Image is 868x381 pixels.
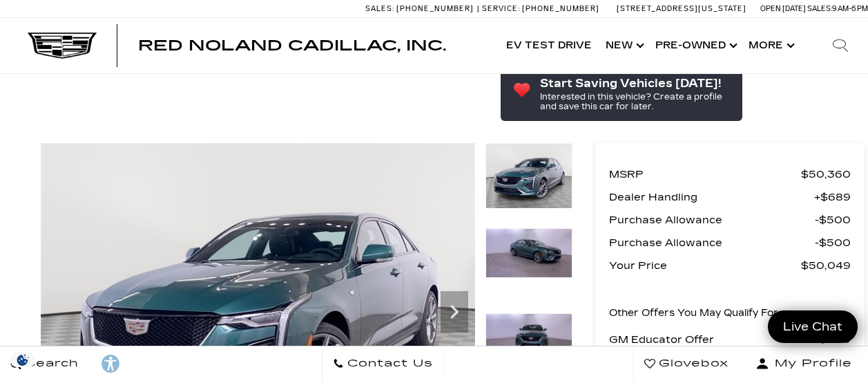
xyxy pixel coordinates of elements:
[609,256,801,275] span: Your Price
[776,319,849,335] span: Live Chat
[609,210,851,230] a: Purchase Allowance $500
[609,304,778,323] p: Other Offers You May Qualify For
[365,5,477,12] a: Sales: [PHONE_NUMBER]
[138,39,446,53] a: Red Noland Cadillac, Inc.
[815,233,851,252] span: $500
[801,165,851,184] span: $50,360
[815,210,851,230] span: $500
[344,354,433,373] span: Contact Us
[609,233,851,252] a: Purchase Allowance $500
[482,4,520,13] span: Service:
[396,4,474,13] span: [PHONE_NUMBER]
[609,165,851,184] a: MSRP $50,360
[522,4,599,13] span: [PHONE_NUMBER]
[807,4,832,13] span: Sales:
[609,165,801,184] span: MSRP
[7,353,39,367] section: Click to Open Cookie Consent Modal
[768,310,858,343] a: Live Chat
[760,4,806,13] span: Open [DATE]
[769,354,852,373] span: My Profile
[832,4,868,13] span: 9 AM-6 PM
[655,354,729,373] span: Glovebox
[609,210,815,230] span: Purchase Allowance
[322,346,444,381] a: Contact Us
[28,32,97,59] img: Cadillac Dark Logo with Cadillac White Text
[609,187,814,207] span: Dealer Handling
[365,4,394,13] span: Sales:
[617,4,746,13] a: [STREET_ADDRESS][US_STATE]
[485,228,572,278] img: New 2025 Typhoon Metallic Cadillac Sport image 2
[740,346,868,381] button: Open user profile menu
[609,330,851,349] a: GM Educator Offer $500
[477,5,603,12] a: Service: [PHONE_NUMBER]
[801,256,851,275] span: $50,049
[599,18,648,73] a: New
[648,18,742,73] a: Pre-Owned
[609,330,819,349] span: GM Educator Offer
[609,187,851,207] a: Dealer Handling $689
[485,313,572,363] img: New 2025 Typhoon Metallic Cadillac Sport image 3
[7,353,39,367] img: Opt-Out Icon
[21,354,79,373] span: Search
[609,256,851,275] a: Your Price $50,049
[742,18,799,73] button: More
[485,143,572,209] img: New 2025 Typhoon Metallic Cadillac Sport image 1
[138,37,446,54] span: Red Noland Cadillac, Inc.
[499,18,599,73] a: EV Test Drive
[609,233,815,252] span: Purchase Allowance
[814,187,851,207] span: $689
[633,346,740,381] a: Glovebox
[441,291,468,333] div: Next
